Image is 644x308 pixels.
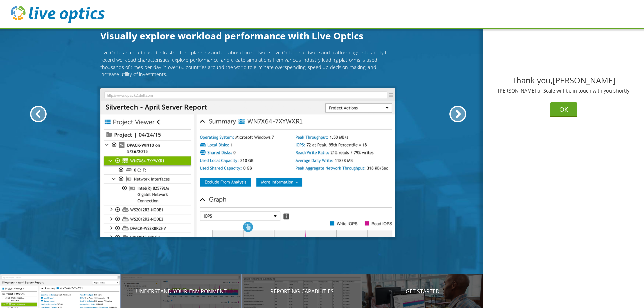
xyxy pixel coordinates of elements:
h1: Visually explore workload performance with Live Optics [100,28,395,43]
p: Understand your environment [121,287,241,295]
h2: Thank you, [488,76,639,84]
p: Reporting Capabilities [241,287,362,295]
p: [PERSON_NAME] of Scale will be in touch with you shortly [488,88,639,93]
button: OK [550,102,577,117]
img: live_optics_svg.svg [11,6,105,23]
span: [PERSON_NAME] [553,75,615,86]
img: Introducing Live Optics [100,88,395,237]
p: Get Started [362,287,483,295]
p: Live Optics is cloud based infrastructure planning and collaboration software. Live Optics' hardw... [100,49,395,78]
